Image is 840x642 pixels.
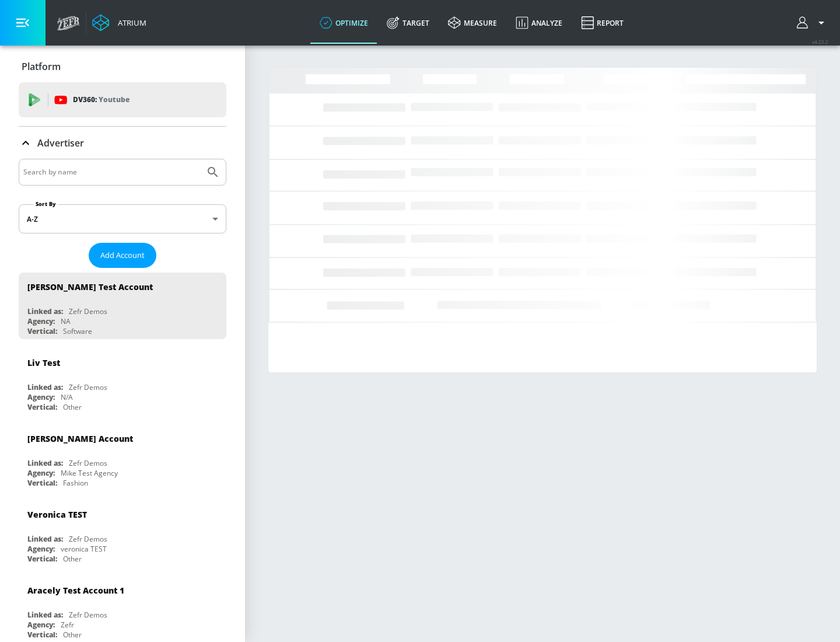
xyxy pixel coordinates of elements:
[73,93,129,106] p: DV360:
[19,273,226,339] div: [PERSON_NAME] Test AccountLinked as:Zefr DemosAgency:NAVertical:Software
[27,554,57,564] div: Vertical:
[19,348,226,415] div: Liv TestLinked as:Zefr DemosAgency:N/AVertical:Other
[27,534,63,544] div: Linked as:
[19,500,226,567] div: Veronica TESTLinked as:Zefr DemosAgency:veronica TESTVertical:Other
[27,509,87,520] div: Veronica TEST
[92,14,146,32] a: Atrium
[27,402,57,412] div: Vertical:
[27,458,63,468] div: Linked as:
[113,18,146,28] div: Atrium
[812,39,828,45] span: v 4.22.2
[100,249,145,262] span: Add Account
[22,60,61,73] p: Platform
[61,468,118,478] div: Mike Test Agency
[61,620,74,630] div: Zefr
[310,2,377,44] a: optimize
[19,424,226,491] div: [PERSON_NAME] AccountLinked as:Zefr DemosAgency:Mike Test AgencyVertical:Fashion
[19,82,226,117] div: DV360: Youtube
[27,620,55,630] div: Agency:
[27,630,57,640] div: Vertical:
[27,281,153,292] div: [PERSON_NAME] Test Account
[27,544,55,554] div: Agency:
[27,382,63,392] div: Linked as:
[69,306,107,316] div: Zefr Demos
[61,392,73,402] div: N/A
[27,326,57,336] div: Vertical:
[19,204,226,233] div: A-Z
[69,534,107,544] div: Zefr Demos
[27,433,133,444] div: [PERSON_NAME] Account
[63,630,82,640] div: Other
[69,382,107,392] div: Zefr Demos
[63,402,82,412] div: Other
[439,2,506,44] a: measure
[27,306,63,316] div: Linked as:
[63,326,92,336] div: Software
[37,137,84,149] p: Advertiser
[27,357,60,368] div: Liv Test
[89,243,156,268] button: Add Account
[61,316,71,326] div: NA
[506,2,572,44] a: Analyze
[69,458,107,468] div: Zefr Demos
[69,610,107,620] div: Zefr Demos
[27,392,55,402] div: Agency:
[61,544,107,554] div: veronica TEST
[27,610,63,620] div: Linked as:
[99,93,129,106] p: Youtube
[23,165,200,180] input: Search by name
[27,478,57,488] div: Vertical:
[27,316,55,326] div: Agency:
[19,50,226,83] div: Platform
[572,2,633,44] a: Report
[19,127,226,159] div: Advertiser
[63,554,82,564] div: Other
[33,200,58,208] label: Sort By
[27,468,55,478] div: Agency:
[27,585,124,596] div: Aracely Test Account 1
[377,2,439,44] a: Target
[63,478,88,488] div: Fashion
